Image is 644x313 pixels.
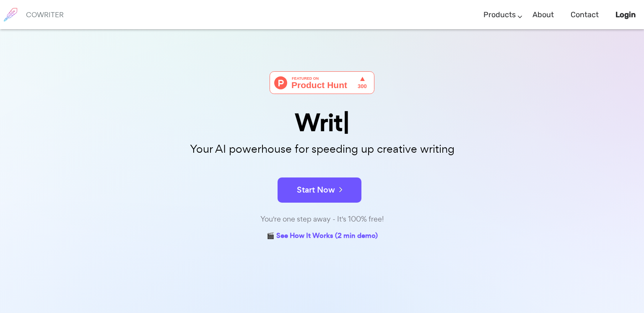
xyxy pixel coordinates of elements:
[278,177,361,203] button: Start Now
[267,230,378,243] a: 🎬 See How It Works (2 min demo)
[270,71,374,94] img: Cowriter - Your AI buddy for speeding up creative writing | Product Hunt
[112,140,532,158] p: Your AI powerhouse for speeding up creative writing
[532,3,554,27] a: About
[112,213,532,225] div: You're one step away - It's 100% free!
[615,10,636,19] b: Login
[615,3,636,27] a: Login
[26,11,64,18] h6: COWRITER
[571,3,599,27] a: Contact
[112,111,532,135] div: Writ
[483,3,516,27] a: Products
